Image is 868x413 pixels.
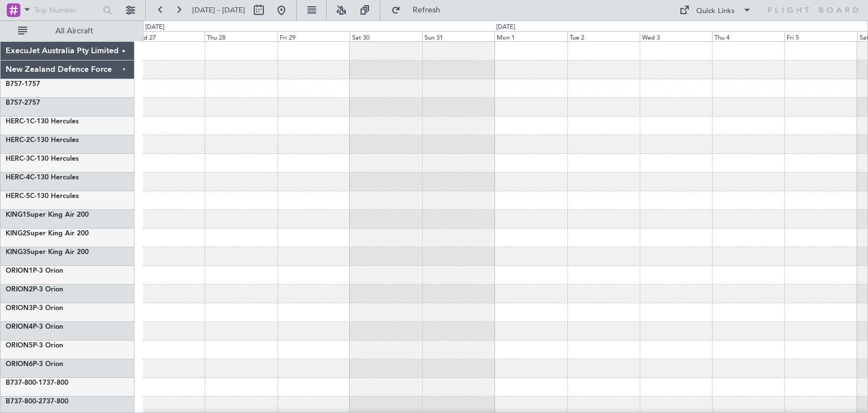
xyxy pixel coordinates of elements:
button: Refresh [386,1,454,19]
a: ORION1P-3 Orion [6,268,63,274]
span: [DATE] - [DATE] [192,5,245,15]
a: KING3Super King Air 200 [6,249,89,256]
div: Fri 29 [277,31,350,41]
span: B737-800-1 [6,380,42,386]
a: B757-2757 [6,100,40,106]
div: Wed 27 [132,31,205,41]
span: KING1 [6,212,27,218]
a: ORION3P-3 Orion [6,305,63,312]
span: HERC-5 [6,193,30,200]
a: HERC-2C-130 Hercules [6,137,79,144]
div: Thu 28 [205,31,277,41]
div: Fri 5 [784,31,857,41]
a: HERC-4C-130 Hercules [6,174,79,181]
span: ORION6 [6,361,33,368]
a: B737-800-2737-800 [6,398,68,405]
a: HERC-1C-130 Hercules [6,118,79,125]
a: B737-800-1737-800 [6,380,68,386]
span: ORION2 [6,286,33,293]
div: Wed 3 [640,31,712,41]
div: Quick Links [696,6,735,17]
span: KING2 [6,230,27,237]
span: HERC-1 [6,118,30,125]
span: HERC-4 [6,174,30,181]
a: HERC-3C-130 Hercules [6,156,79,162]
div: Tue 2 [567,31,640,41]
button: Quick Links [674,1,757,19]
a: ORION6P-3 Orion [6,361,63,368]
span: ORION5 [6,342,33,349]
span: All Aircraft [29,27,119,35]
div: Sat 30 [350,31,422,41]
span: ORION3 [6,305,33,312]
a: HERC-5C-130 Hercules [6,193,79,200]
button: All Aircraft [12,22,123,40]
span: B757-1 [6,81,28,88]
span: ORION1 [6,268,33,274]
span: Refresh [403,6,450,14]
div: Thu 4 [712,31,784,41]
span: HERC-2 [6,137,30,144]
a: ORION5P-3 Orion [6,342,63,349]
a: B757-1757 [6,81,40,88]
span: B757-2 [6,100,28,106]
div: Sun 31 [422,31,494,41]
a: KING2Super King Air 200 [6,230,89,237]
a: ORION2P-3 Orion [6,286,63,293]
a: ORION4P-3 Orion [6,324,63,330]
div: [DATE] [496,23,515,32]
span: KING3 [6,249,27,256]
a: KING1Super King Air 200 [6,212,89,218]
span: HERC-3 [6,156,30,162]
span: B737-800-2 [6,398,42,405]
div: [DATE] [145,23,164,32]
div: Mon 1 [494,31,567,41]
span: ORION4 [6,324,33,330]
input: Trip Number [34,2,99,19]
